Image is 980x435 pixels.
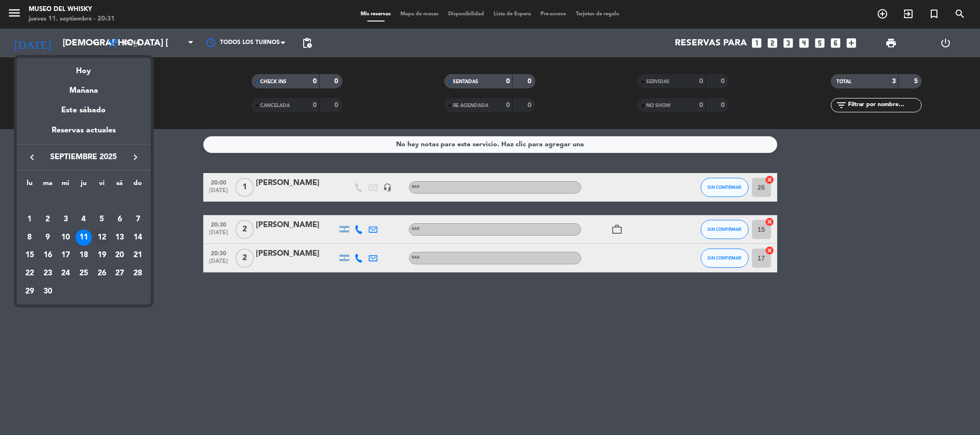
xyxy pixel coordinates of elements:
[17,124,151,144] div: Reservas actuales
[40,248,56,264] div: 16
[111,248,128,264] div: 20
[21,178,39,193] th: lunes
[75,264,93,283] td: 25 de septiembre de 2025
[111,211,128,228] div: 6
[75,228,93,247] td: 11 de septiembre de 2025
[111,247,129,265] td: 20 de septiembre de 2025
[56,247,75,265] td: 17 de septiembre de 2025
[94,248,110,264] div: 19
[21,264,39,283] td: 22 de septiembre de 2025
[111,178,129,193] th: sábado
[56,228,75,247] td: 10 de septiembre de 2025
[39,247,57,265] td: 16 de septiembre de 2025
[130,152,141,163] i: keyboard_arrow_right
[26,152,38,163] i: keyboard_arrow_left
[21,193,147,211] td: SEP.
[56,264,75,283] td: 24 de septiembre de 2025
[40,229,56,246] div: 9
[111,210,129,228] td: 6 de septiembre de 2025
[94,211,110,228] div: 5
[76,229,92,246] div: 11
[39,210,57,228] td: 2 de septiembre de 2025
[111,264,129,283] td: 27 de septiembre de 2025
[93,178,111,193] th: viernes
[22,248,38,264] div: 15
[21,247,39,265] td: 15 de septiembre de 2025
[129,210,147,228] td: 7 de septiembre de 2025
[57,229,74,246] div: 10
[94,265,110,282] div: 26
[22,229,38,246] div: 8
[130,265,146,282] div: 28
[76,211,92,228] div: 4
[56,178,75,193] th: miércoles
[22,211,38,228] div: 1
[75,247,93,265] td: 18 de septiembre de 2025
[21,283,39,301] td: 29 de septiembre de 2025
[39,264,57,283] td: 23 de septiembre de 2025
[41,151,127,163] span: septiembre 2025
[23,151,41,163] button: keyboard_arrow_left
[57,248,74,264] div: 17
[17,97,151,124] div: Este sábado
[22,265,38,282] div: 22
[93,228,111,247] td: 12 de septiembre de 2025
[75,210,93,228] td: 4 de septiembre de 2025
[93,264,111,283] td: 26 de septiembre de 2025
[40,211,56,228] div: 2
[22,283,38,300] div: 29
[17,58,151,77] div: Hoy
[17,77,151,97] div: Mañana
[111,265,128,282] div: 27
[39,228,57,247] td: 9 de septiembre de 2025
[129,178,147,193] th: domingo
[21,228,39,247] td: 8 de septiembre de 2025
[130,248,146,264] div: 21
[129,228,147,247] td: 14 de septiembre de 2025
[76,248,92,264] div: 18
[40,283,56,300] div: 30
[21,210,39,228] td: 1 de septiembre de 2025
[129,264,147,283] td: 28 de septiembre de 2025
[129,247,147,265] td: 21 de septiembre de 2025
[93,210,111,228] td: 5 de septiembre de 2025
[111,229,128,246] div: 13
[94,229,110,246] div: 12
[57,211,74,228] div: 3
[93,247,111,265] td: 19 de septiembre de 2025
[40,265,56,282] div: 23
[130,211,146,228] div: 7
[76,265,92,282] div: 25
[57,265,74,282] div: 24
[56,210,75,228] td: 3 de septiembre de 2025
[75,178,93,193] th: jueves
[111,228,129,247] td: 13 de septiembre de 2025
[130,229,146,246] div: 14
[39,283,57,301] td: 30 de septiembre de 2025
[127,151,144,163] button: keyboard_arrow_right
[39,178,57,193] th: martes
